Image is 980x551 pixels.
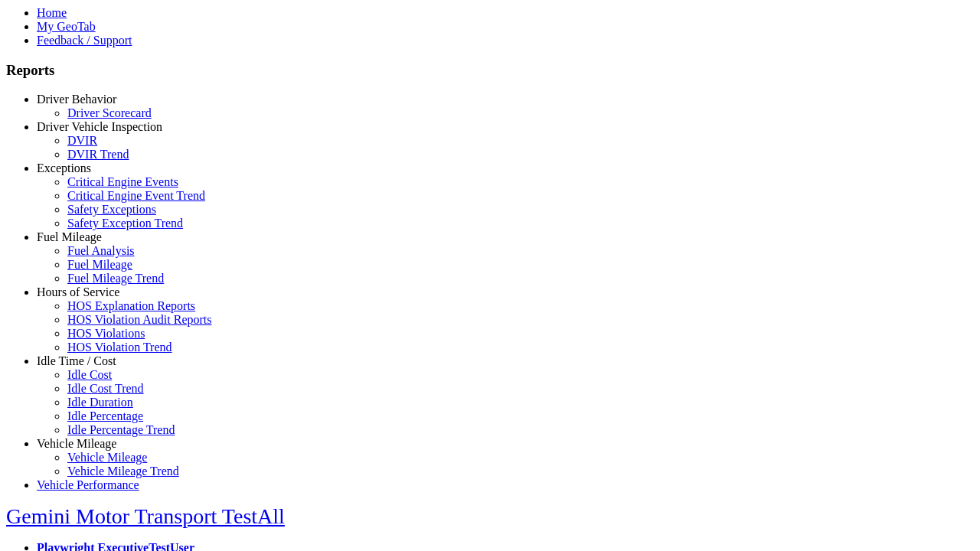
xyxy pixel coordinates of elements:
a: Driver Behavior [37,93,116,106]
a: HOS Violation Audit Reports [67,313,212,326]
a: HOS Violation Trend [67,341,172,354]
a: DVIR [67,134,97,147]
a: Idle Cost [67,368,112,381]
a: Fuel Mileage [67,258,132,271]
a: Feedback / Support [37,34,132,47]
a: Idle Percentage [67,409,143,422]
a: Critical Engine Event Trend [67,189,205,202]
a: Idle Cost Trend [67,382,144,395]
a: Idle Duration [67,396,133,409]
a: Idle Percentage Trend [67,423,175,436]
a: Vehicle Performance [37,478,139,491]
a: Exceptions [37,161,91,174]
a: Safety Exceptions [67,203,156,216]
a: Hours of Service [37,285,119,298]
a: HOS Explanation Reports [67,299,195,312]
a: Idle Time / Cost [37,354,116,367]
h3: Reports [6,62,974,79]
a: Vehicle Mileage Trend [67,465,179,478]
a: Safety Exception Trend [67,217,183,230]
a: Vehicle Mileage [67,451,147,464]
a: Driver Vehicle Inspection [37,120,162,133]
a: Vehicle Mileage [37,437,116,450]
a: DVIR Trend [67,148,129,161]
a: Critical Engine Events [67,175,178,188]
a: Fuel Mileage Trend [67,272,164,285]
a: Fuel Analysis [67,244,135,257]
a: My GeoTab [37,20,96,33]
a: Gemini Motor Transport TestAll [6,504,285,528]
a: HOS Violations [67,327,145,340]
a: Driver Scorecard [67,106,152,119]
a: Fuel Mileage [37,230,102,243]
a: Home [37,6,67,19]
